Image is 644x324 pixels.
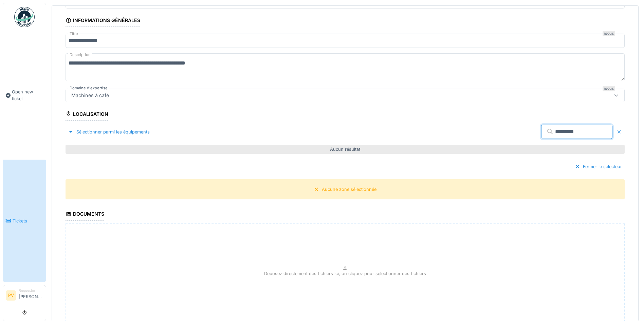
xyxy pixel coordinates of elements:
span: Tickets [13,218,43,224]
div: Sélectionner parmi les équipements [66,127,152,137]
li: PV [6,290,16,301]
label: Domaine d'expertise [68,85,109,91]
div: Machines à café [69,92,112,99]
div: Aucun résultat [66,145,625,154]
span: Open new ticket [12,89,43,102]
div: Requis [603,86,615,91]
label: Description [68,51,92,59]
div: Aucune zone sélectionnée [322,186,376,193]
label: Titre [68,31,79,37]
div: Documents [66,209,104,220]
div: Fermer le sélecteur [572,162,625,171]
a: PV Requester[PERSON_NAME] [6,288,43,304]
div: Requester [19,288,43,293]
div: Localisation [66,109,108,121]
div: Informations générales [66,15,140,27]
li: [PERSON_NAME] [19,288,43,303]
a: Open new ticket [3,31,46,160]
div: Requis [603,31,615,36]
a: Tickets [3,160,46,282]
img: Badge_color-CXgf-gQk.svg [14,7,35,27]
p: Déposez directement des fichiers ici, ou cliquez pour sélectionner des fichiers [264,270,426,277]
